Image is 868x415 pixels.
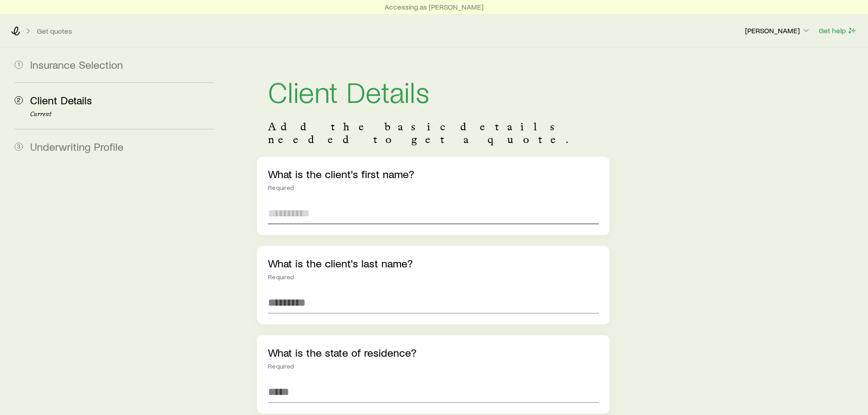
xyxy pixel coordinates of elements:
span: 2 [15,96,23,104]
span: Insurance Selection [30,58,123,71]
span: 3 [15,143,23,151]
p: Add the basic details needed to get a quote. [268,120,598,146]
div: Required [268,273,598,281]
button: [PERSON_NAME] [745,26,811,36]
p: Accessing as [PERSON_NAME] [385,2,483,11]
p: What is the client's first name? [268,168,598,180]
span: 1 [15,61,23,69]
p: What is the client's last name? [268,257,598,270]
button: Get quotes [36,27,72,36]
div: Required [268,363,598,370]
p: [PERSON_NAME] [745,26,811,35]
div: Required [268,184,598,191]
p: Current [30,111,213,118]
p: What is the state of residence? [268,346,598,359]
h1: Client Details [268,77,598,106]
span: Underwriting Profile [30,140,123,153]
button: Get help [818,26,857,36]
span: Client Details [30,93,92,107]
